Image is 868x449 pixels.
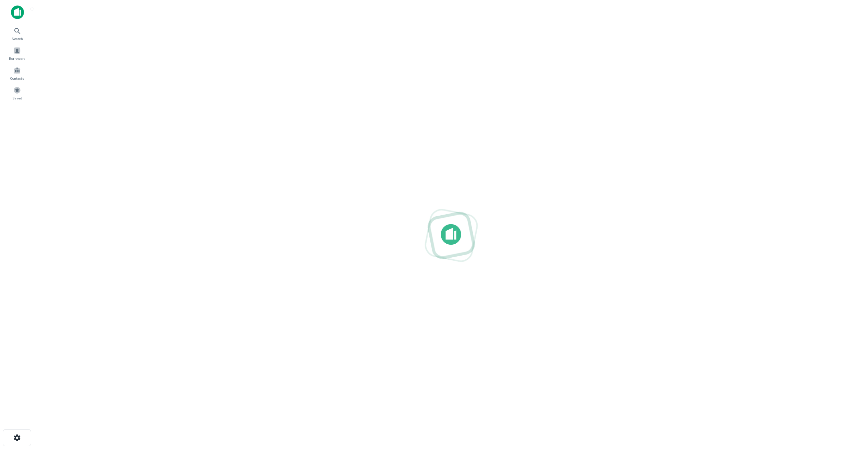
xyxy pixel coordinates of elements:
[2,44,32,63] a: Borrowers
[834,394,868,427] iframe: Chat Widget
[2,24,32,43] a: Search
[12,95,22,101] span: Saved
[2,64,32,82] a: Contacts
[2,84,32,102] a: Saved
[12,36,23,41] span: Search
[10,76,24,81] span: Contacts
[9,56,25,61] span: Borrowers
[11,5,24,19] img: capitalize-icon.png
